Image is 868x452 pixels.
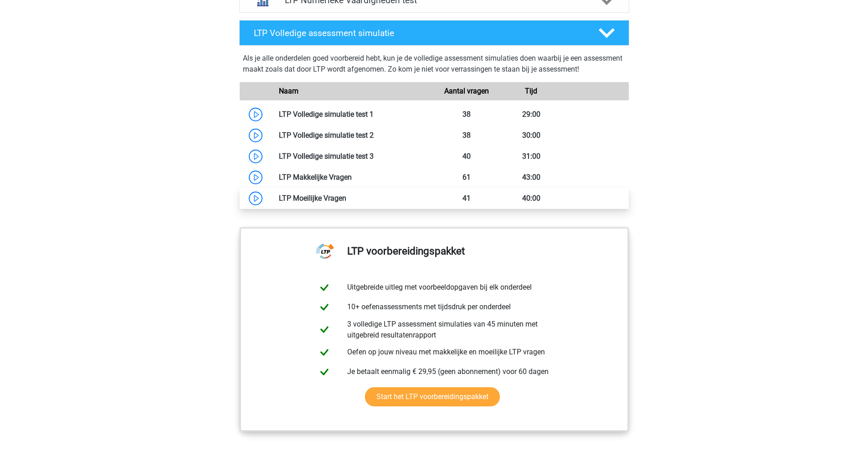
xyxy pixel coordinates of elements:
div: LTP Volledige simulatie test 3 [272,151,434,162]
div: LTP Moeilijke Vragen [272,193,434,204]
div: LTP Makkelijke Vragen [272,172,434,183]
a: LTP Volledige assessment simulatie [236,20,633,46]
h4: LTP Volledige assessment simulatie [254,28,584,38]
a: Start het LTP voorbereidingspakket [365,387,500,406]
div: Aantal vragen [434,86,498,97]
div: Tijd [499,86,564,97]
div: Als je alle onderdelen goed voorbereid hebt, kun je de volledige assessment simulaties doen waarb... [243,53,626,78]
div: LTP Volledige simulatie test 1 [272,109,434,120]
div: LTP Volledige simulatie test 2 [272,130,434,141]
div: Naam [272,86,434,97]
